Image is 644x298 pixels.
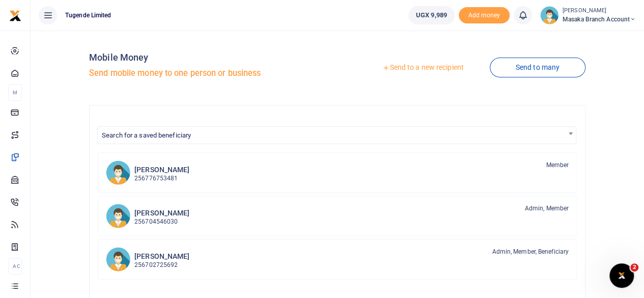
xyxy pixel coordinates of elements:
[134,260,189,270] p: 256702725692
[98,196,577,236] a: LN [PERSON_NAME] 256704546030 Admin, Member
[490,58,585,77] a: Send to many
[106,247,130,272] img: FK
[8,258,22,275] li: Ac
[61,11,116,20] span: Tugende Limited
[459,11,510,18] a: Add money
[134,174,189,183] p: 256776753481
[8,84,22,101] li: M
[404,6,459,24] li: Wallet ballance
[459,7,510,24] li: Toup your wallet
[609,263,634,288] iframe: Intercom live chat
[134,252,189,261] h6: [PERSON_NAME]
[540,6,636,24] a: profile-user [PERSON_NAME] Masaka Branch Account
[356,59,489,77] a: Send to a new recipient
[102,131,191,139] span: Search for a saved beneficiary
[408,6,455,24] a: UGX 9,989
[540,6,558,24] img: profile-user
[492,247,569,256] span: Admin, Member, Beneficiary
[89,52,333,63] h4: Mobile Money
[98,127,576,143] span: Search for a saved beneficiary
[134,166,189,174] h6: [PERSON_NAME]
[134,217,189,227] p: 256704546030
[98,239,577,280] a: FK [PERSON_NAME] 256702725692 Admin, Member, Beneficiary
[630,263,638,272] span: 2
[9,10,21,22] img: logo-small
[134,209,189,218] h6: [PERSON_NAME]
[106,160,130,185] img: JK
[97,126,576,144] span: Search for a saved beneficiary
[563,7,636,15] small: [PERSON_NAME]
[459,7,510,24] span: Add money
[9,11,21,19] a: logo-small logo-large logo-large
[89,68,333,78] h5: Send mobile money to one person or business
[546,160,569,170] span: Member
[416,10,447,20] span: UGX 9,989
[525,204,569,213] span: Admin, Member
[98,152,577,193] a: JK [PERSON_NAME] 256776753481 Member
[106,204,130,228] img: LN
[563,15,636,24] span: Masaka Branch Account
